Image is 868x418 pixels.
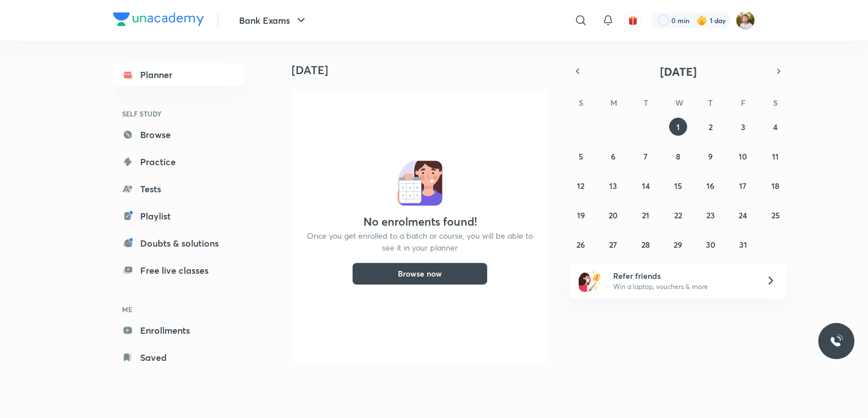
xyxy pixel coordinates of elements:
img: Avirup Das [736,11,755,30]
a: Practice [113,150,244,173]
abbr: October 22, 2025 [674,210,682,221]
abbr: October 28, 2025 [641,239,650,250]
abbr: October 26, 2025 [576,239,585,250]
button: October 11, 2025 [766,147,784,165]
button: October 19, 2025 [572,206,590,224]
abbr: October 8, 2025 [676,151,680,162]
button: October 28, 2025 [637,235,655,253]
abbr: Sunday [579,97,583,108]
abbr: October 17, 2025 [739,180,747,191]
button: October 15, 2025 [669,176,687,195]
h6: ME [113,300,244,319]
abbr: October 31, 2025 [739,239,747,250]
button: October 1, 2025 [669,118,687,136]
button: October 4, 2025 [766,118,784,136]
button: October 22, 2025 [669,206,687,224]
a: Free live classes [113,259,244,282]
abbr: October 23, 2025 [706,210,715,221]
h6: SELF STUDY [113,104,244,123]
abbr: October 4, 2025 [773,122,778,132]
button: avatar [624,11,642,29]
img: No events [397,161,442,206]
a: Saved [113,346,244,369]
abbr: Tuesday [644,97,648,108]
img: streak [696,15,708,26]
button: October 27, 2025 [604,235,622,253]
abbr: Wednesday [675,97,683,108]
h6: Refer friends [613,270,752,282]
button: October 24, 2025 [734,206,752,224]
button: October 3, 2025 [734,118,752,136]
button: October 18, 2025 [766,176,784,195]
img: referral [579,269,601,292]
button: October 31, 2025 [734,235,752,253]
button: October 17, 2025 [734,176,752,195]
abbr: October 10, 2025 [739,151,747,162]
h4: [DATE] [292,63,557,77]
button: October 29, 2025 [669,235,687,253]
abbr: October 1, 2025 [676,122,680,132]
span: [DATE] [660,64,697,79]
img: Company Logo [113,12,204,26]
button: October 21, 2025 [637,206,655,224]
abbr: October 15, 2025 [674,180,682,191]
button: Bank Exams [232,9,315,32]
button: October 6, 2025 [604,147,622,165]
abbr: October 6, 2025 [611,151,615,162]
abbr: October 12, 2025 [577,180,584,191]
button: October 16, 2025 [701,176,719,195]
abbr: October 27, 2025 [609,239,617,250]
h4: No enrolments found! [363,215,477,229]
a: Company Logo [113,12,204,29]
abbr: October 24, 2025 [739,210,747,221]
button: October 25, 2025 [766,206,784,224]
button: October 10, 2025 [734,147,752,165]
button: October 5, 2025 [572,147,590,165]
button: Browse now [352,262,488,285]
button: October 7, 2025 [637,147,655,165]
abbr: October 7, 2025 [644,151,648,162]
abbr: October 14, 2025 [642,180,650,191]
abbr: October 19, 2025 [577,210,585,221]
abbr: October 21, 2025 [642,210,649,221]
abbr: October 11, 2025 [772,151,779,162]
abbr: October 5, 2025 [579,151,583,162]
abbr: October 3, 2025 [741,122,745,132]
abbr: October 16, 2025 [706,180,714,191]
abbr: October 9, 2025 [708,151,713,162]
a: Tests [113,178,244,200]
abbr: October 18, 2025 [771,180,779,191]
abbr: October 20, 2025 [609,210,618,221]
a: Enrollments [113,319,244,342]
a: Planner [113,63,244,86]
button: October 30, 2025 [701,235,719,253]
abbr: October 25, 2025 [771,210,780,221]
button: [DATE] [585,63,771,79]
button: October 26, 2025 [572,235,590,253]
button: October 12, 2025 [572,176,590,195]
button: October 14, 2025 [637,176,655,195]
a: Doubts & solutions [113,232,244,255]
button: October 2, 2025 [701,118,719,136]
abbr: October 2, 2025 [709,122,713,132]
a: Browse [113,123,244,146]
button: October 8, 2025 [669,147,687,165]
button: October 23, 2025 [701,206,719,224]
img: avatar [628,15,638,25]
img: ttu [830,334,843,348]
abbr: Friday [741,97,745,108]
abbr: October 30, 2025 [706,239,715,250]
p: Win a laptop, vouchers & more [613,282,752,292]
abbr: October 13, 2025 [609,180,617,191]
abbr: October 29, 2025 [674,239,682,250]
button: October 20, 2025 [604,206,622,224]
a: Playlist [113,205,244,227]
button: October 13, 2025 [604,176,622,195]
button: October 9, 2025 [701,147,719,165]
abbr: Monday [610,97,617,108]
abbr: Saturday [773,97,778,108]
p: Once you get enrolled to a batch or course, you will be able to see it in your planner [305,230,535,253]
abbr: Thursday [708,97,713,108]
